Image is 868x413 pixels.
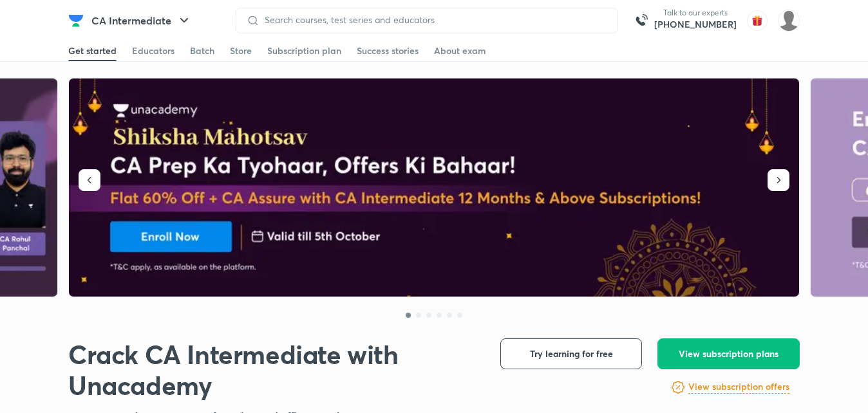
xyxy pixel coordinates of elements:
a: [PHONE_NUMBER] [654,18,737,31]
a: Success stories [357,41,419,61]
img: avatar [747,10,768,31]
div: Subscription plan [267,44,341,57]
div: Success stories [357,44,419,57]
h6: View subscription offers [688,380,789,394]
img: Company Logo [68,13,84,28]
a: Get started [68,41,117,61]
p: Talk to our experts [654,8,737,18]
div: Get started [68,44,117,57]
a: Educators [132,41,175,61]
div: Educators [132,44,175,57]
button: Try learning for free [500,338,642,369]
img: Shikha kumari [778,10,800,32]
a: Batch [190,41,214,61]
button: CA Intermediate [84,8,200,33]
a: Store [230,41,252,61]
a: View subscription offers [688,380,789,395]
img: call-us [628,8,654,33]
a: Subscription plan [267,41,341,61]
a: About exam [434,41,486,61]
input: Search courses, test series and educators [259,15,607,25]
div: Batch [190,44,214,57]
div: Store [230,44,252,57]
div: About exam [434,44,486,57]
span: View subscription plans [679,347,778,360]
span: Try learning for free [530,347,613,360]
button: View subscription plans [657,338,800,369]
h1: Crack CA Intermediate with Unacademy [68,338,480,401]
